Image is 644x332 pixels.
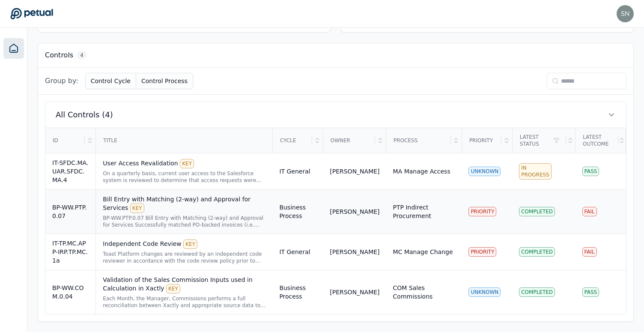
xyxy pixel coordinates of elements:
[519,247,555,257] div: Completed
[103,251,265,264] div: Toast Platform changes are reviewed by an independent code reviewer in accordance with the code r...
[468,167,501,176] div: UNKNOWN
[272,153,323,190] td: IT General
[183,239,197,249] div: KEY
[52,239,89,265] div: IT-TP.MC.APP-IRP.TP.MC.1a
[3,38,24,59] a: Dashboard
[582,247,597,257] div: Fail
[85,73,136,89] button: Control Cycle
[136,73,193,89] button: Control Process
[103,295,265,309] div: Each Month, the Manager, Commissions performs a full reconciliation between Xactly and appropriat...
[324,129,375,153] div: Owner
[582,207,597,216] div: Fail
[519,287,555,297] div: Completed
[393,284,455,301] div: COM Sales Commissions
[393,248,453,256] div: MC Manage Change
[513,129,566,153] div: Latest Status
[103,239,265,249] div: Independent Code Review
[330,248,379,256] div: [PERSON_NAME]
[468,207,496,216] div: PRIORITY
[272,270,323,314] td: Business Process
[103,275,265,293] div: Validation of the Sales Commission Inputs used in Calculation in Xactly
[103,170,265,184] div: On a quarterly basis, current user access to the Salesforce system is reviewed to determine that ...
[45,50,73,60] h3: Controls
[56,109,113,121] span: All Controls (4)
[582,167,599,176] div: Pass
[272,234,323,270] td: IT General
[103,215,265,228] div: BP-WW.PTP.0.07 Bill Entry with Matching (2-way) and Approval for Services Successfully matched PO...
[46,129,85,153] div: ID
[393,167,450,176] div: MA Manage Access
[272,190,323,234] td: Business Process
[103,159,265,168] div: User Access Revalidation
[103,195,265,213] div: Bill Entry with Matching (2-way) and Approval for Services
[468,287,501,297] div: UNKNOWN
[273,129,312,153] div: Cycle
[582,287,599,297] div: Pass
[330,288,379,296] div: [PERSON_NAME]
[52,159,89,184] div: IT-SFDC.MA.UAR.SFDC.MA.4
[96,129,272,153] div: Title
[52,203,89,220] div: BP-WW.PTP.0.07
[519,207,555,216] div: Completed
[519,163,551,179] div: In Progress
[45,102,626,128] button: All Controls (4)
[77,51,87,60] span: 4
[45,76,78,86] span: Group by:
[10,8,53,20] a: Go to Dashboard
[166,284,180,293] div: KEY
[130,203,144,213] div: KEY
[52,284,89,301] div: BP-WW.COM.0.04
[462,129,501,153] div: Priority
[576,129,618,153] div: Latest Outcome
[617,5,634,22] img: snir@petual.ai
[180,159,194,168] div: KEY
[387,129,451,153] div: Process
[468,247,496,257] div: PRIORITY
[393,203,455,220] div: PTP Indirect Procurement
[330,167,379,176] div: [PERSON_NAME]
[330,207,379,216] div: [PERSON_NAME]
